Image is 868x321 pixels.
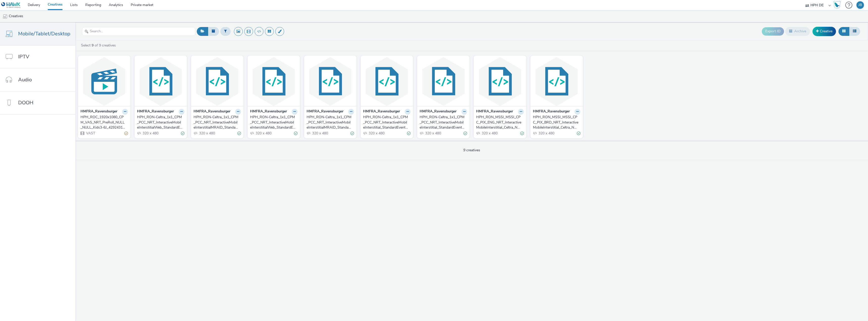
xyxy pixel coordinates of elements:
[538,131,554,136] span: 320 x 480
[199,131,215,136] span: 320 x 480
[532,57,582,106] img: HPH_RON_MSSI_MSSI_CPC_PIX_BRD_NRT_InteractiveMobileInterstitial_Celtra_NULL_378636688_Web visual
[80,109,117,115] strong: HMFRA_Ravensburger
[79,57,129,106] img: HPH_ROC_1920x1080_CPM_VAS_NRT_PreRoll_NULL_NULL_Kids3-6J_429243195 visual
[533,109,570,115] strong: HMFRA_Ravensburger
[194,115,239,130] div: HPH_RON-Celtra_1x1_CPM_PCC_NRT_InteractiveMobileInterstitialMRAID_StandardEvents_NULL_Converged_T...
[18,30,70,37] span: Mobile/Tablet/Desktop
[476,115,522,130] div: HPH_RON_MSSI_MSSI_CPC_PIX_ENG_NRT_InteractiveMobileInterstitial_Celtra_NULL_Parents
[194,109,230,115] strong: HMFRA_Ravensburger
[425,131,441,136] span: 320 x 480
[833,1,841,9] img: Hawk Academy
[407,131,411,136] div: Valid
[18,99,33,106] span: DOOH
[250,115,295,130] div: HPH_RON-Celtra_1x1_CPM_PCC_NRT_InteractiveMobileInterstitialWeb_StandardEvents_NULL_Eltern_TipToi...
[124,131,128,136] div: Partially valid
[86,131,95,136] span: VAST
[464,131,467,136] div: Valid
[476,115,524,130] a: HPH_RON_MSSI_MSSI_CPC_PIX_ENG_NRT_InteractiveMobileInterstitial_Celtra_NULL_Parents
[762,27,784,35] button: Export ID
[520,131,524,136] div: Valid
[80,115,126,130] div: HPH_ROC_1920x1080_CPM_VAS_NRT_PreRoll_NULL_NULL_Kids3-6J_429243195
[142,131,158,136] span: 320 x 480
[838,27,849,36] button: Grid
[255,131,272,136] span: 320 x 480
[307,115,354,130] a: HPH_RON-Celtra_1x1_CPM_PCC_NRT_InteractiveMobileInterstitialMRAID_StandardEvents_NULL_Eltern_TipT...
[363,115,409,130] div: HPH_RON-Celtra_1x1_CPM_PCC_NRT_InteractiveMobileInterstitial_StandardEvent_NULL_Eltern_TipToiJava...
[420,115,467,130] a: HPH_RON-Celtra_1x1_CPM_PCC_NRT_InteractiveMobileInterstitial_StandardEvent_NULL_Eltern_TipToiMRai...
[858,1,862,9] div: JB
[250,115,297,130] a: HPH_RON-Celtra_1x1_CPM_PCC_NRT_InteractiveMobileInterstitialWeb_StandardEvents_NULL_Eltern_TipToi...
[307,115,352,130] div: HPH_RON-Celtra_1x1_CPM_PCC_NRT_InteractiveMobileInterstitialMRAID_StandardEvents_NULL_Eltern_TipT...
[250,109,287,115] strong: HMFRA_Ravensburger
[368,131,385,136] span: 320 x 480
[533,115,578,130] div: HPH_RON_MSSI_MSSI_CPC_PIX_BRD_NRT_InteractiveMobileInterstitial_Celtra_NULL_378636688_Web
[833,1,843,9] a: Hawk Academy
[181,131,184,136] div: Valid
[475,57,525,106] img: HPH_RON_MSSI_MSSI_CPC_PIX_ENG_NRT_InteractiveMobileInterstitial_Celtra_NULL_Parents visual
[362,57,412,106] img: HPH_RON-Celtra_1x1_CPM_PCC_NRT_InteractiveMobileInterstitial_StandardEvent_NULL_Eltern_TipToiJava...
[249,57,299,106] img: HPH_RON-Celtra_1x1_CPM_PCC_NRT_InteractiveMobileInterstitialWeb_StandardEvents_NULL_Eltern_TipToi...
[785,27,810,36] button: Archive
[1,2,21,8] img: undefined Logo
[137,115,182,130] div: HPH_RON-Celtra_1x1_CPM_PCC_NRT_InteractiveMobileInterstitialWeb_StandardEvents_NULL_Converged_Tip...
[418,57,468,106] img: HPH_RON-Celtra_1x1_CPM_PCC_NRT_InteractiveMobileInterstitial_StandardEvent_NULL_Eltern_TipToiMRai...
[312,131,328,136] span: 320 x 480
[18,76,32,83] span: Audio
[420,115,465,130] div: HPH_RON-Celtra_1x1_CPM_PCC_NRT_InteractiveMobileInterstitial_StandardEvent_NULL_Eltern_TipToiMRai...
[463,148,480,153] span: 9 creatives
[577,131,580,136] div: Valid
[363,109,400,115] strong: HMFRA_Ravensburger
[136,57,186,106] img: HPH_RON-Celtra_1x1_CPM_PCC_NRT_InteractiveMobileInterstitialWeb_StandardEvents_NULL_Converged_Tip...
[192,57,242,106] img: HPH_RON-Celtra_1x1_CPM_PCC_NRT_InteractiveMobileInterstitialMRAID_StandardEvents_NULL_Converged_T...
[237,131,241,136] div: Valid
[137,109,174,115] strong: HMFRA_Ravensburger
[481,131,498,136] span: 320 x 480
[18,53,29,60] span: IPTV
[812,27,836,36] a: Creative
[307,109,343,115] strong: HMFRA_Ravensburger
[420,109,456,115] strong: HMFRA_Ravensburger
[92,43,94,48] strong: 9
[294,131,297,136] div: Valid
[194,115,241,130] a: HPH_RON-Celtra_1x1_CPM_PCC_NRT_InteractiveMobileInterstitialMRAID_StandardEvents_NULL_Converged_T...
[849,27,860,36] button: Table
[533,115,580,130] a: HPH_RON_MSSI_MSSI_CPC_PIX_BRD_NRT_InteractiveMobileInterstitial_Celtra_NULL_378636688_Web
[137,115,184,130] a: HPH_RON-Celtra_1x1_CPM_PCC_NRT_InteractiveMobileInterstitialWeb_StandardEvents_NULL_Converged_Tip...
[3,14,8,19] img: mobile
[363,115,411,130] a: HPH_RON-Celtra_1x1_CPM_PCC_NRT_InteractiveMobileInterstitial_StandardEvent_NULL_Eltern_TipToiJava...
[476,109,513,115] strong: HMFRA_Ravensburger
[82,27,196,36] input: Search...
[350,131,354,136] div: Valid
[80,43,118,48] a: Select of 9 creatives
[305,57,355,106] img: HPH_RON-Celtra_1x1_CPM_PCC_NRT_InteractiveMobileInterstitialMRAID_StandardEvents_NULL_Eltern_TipT...
[80,115,128,130] a: HPH_ROC_1920x1080_CPM_VAS_NRT_PreRoll_NULL_NULL_Kids3-6J_429243195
